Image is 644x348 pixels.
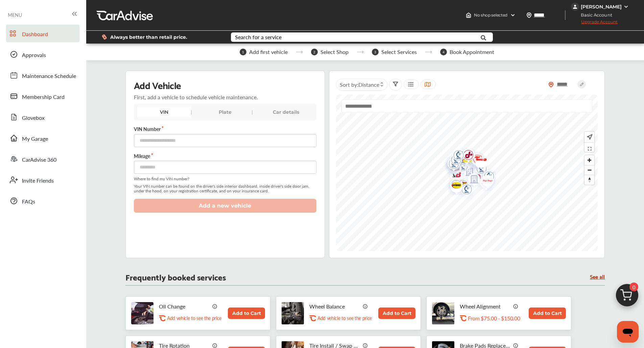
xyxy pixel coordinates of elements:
img: dollor_label_vector.a70140d1.svg [102,34,107,40]
img: logo-get-spiffy.png [445,176,463,197]
p: Add vehicle to see the price [317,315,372,321]
span: Basic Account [572,11,617,19]
div: [PERSON_NAME] [581,4,622,10]
canvas: Map [336,95,598,251]
span: Add first vehicle [249,49,288,55]
img: logo-firestone.png [466,150,484,171]
img: wheel-alignment-thumb.jpg [432,302,454,324]
img: logo-get-spiffy.png [478,167,496,188]
img: logo-get-spiffy.png [466,150,484,171]
a: FAQs [6,192,79,210]
span: Maintenance Schedule [22,72,76,81]
img: stepper-arrow.e24c07c6.svg [425,51,432,53]
span: 0 [629,283,638,291]
div: Map marker [476,171,493,193]
img: info_icon_vector.svg [363,303,368,309]
img: logo-bigbrand.png [475,173,493,191]
span: 2 [311,49,318,55]
button: Add to Cart [529,307,566,319]
img: info_icon_vector.svg [363,343,368,348]
span: 3 [372,49,379,55]
div: Map marker [445,178,462,195]
label: VIN Number [134,126,316,132]
span: Sort by : [340,81,379,88]
div: Map marker [455,180,472,201]
label: Mileage [134,153,316,159]
p: Add Vehicle [134,79,181,90]
a: Maintenance Schedule [6,66,79,84]
div: Car details [259,107,313,117]
span: CarAdvise 360 [22,156,56,164]
img: info_icon_vector.svg [212,303,218,309]
a: Dashboard [6,25,79,42]
div: Map marker [470,154,487,168]
div: Map marker [445,175,462,196]
button: Add to Cart [378,307,415,319]
div: Map marker [460,150,477,171]
img: tire-wheel-balance-thumb.jpg [282,302,304,324]
span: Where to find my VIN number? [134,177,316,181]
p: Add vehicle to see the price [167,315,221,321]
a: Invite Friends [6,171,79,189]
div: Map marker [478,167,495,188]
img: Midas+Logo_RGB.png [445,178,463,195]
div: Plate [198,107,252,117]
p: Frequently booked services [125,273,226,280]
img: cart_icon.3d0951e8.svg [611,281,643,313]
img: location_vector_orange.38f05af8.svg [548,82,554,87]
span: Upgrade Account [571,19,618,28]
img: logo-jiffylube.png [460,150,478,171]
img: logo-get-spiffy.png [445,150,463,171]
a: My Garage [6,129,79,147]
span: 4 [440,49,447,55]
img: header-divider.bc55588e.svg [565,10,566,20]
a: Membership Card [6,87,79,105]
img: location_vector.a44bc228.svg [526,12,532,18]
div: Map marker [466,150,483,171]
div: VIN [137,107,191,117]
span: Zoom out [585,165,594,175]
img: logo-take5.png [451,175,469,197]
span: Glovebox [22,114,45,123]
p: First, add a vehicle to schedule vehicle maintenance. [134,93,258,101]
div: Map marker [443,154,459,176]
span: Distance [358,81,379,88]
img: header-home-logo.8d720a4f.svg [466,12,471,18]
div: Map marker [451,175,468,197]
button: Zoom out [585,165,594,175]
img: oil-change-thumb.jpg [131,302,153,324]
img: logo-take5.png [457,145,475,167]
img: logo-get-spiffy.png [443,154,460,176]
img: stepper-arrow.e24c07c6.svg [357,51,364,53]
img: BigOTires_Logo_2024_BigO_RGB_BrightRed.png [470,154,488,168]
div: Map marker [478,167,495,188]
img: info_icon_vector.svg [513,343,519,348]
a: Glovebox [6,108,79,126]
button: Reset bearing to north [585,175,594,185]
div: Map marker [457,145,474,167]
span: Dashboard [22,30,48,39]
img: logo-get-spiffy.png [447,146,465,167]
span: Membership Card [22,93,65,102]
span: Book Appointment [450,49,494,55]
img: WGsFRI8htEPBVLJbROoPRyZpYNWhNONpIPPETTm6eUC0GeLEiAAAAAElFTkSuQmCC [623,4,629,9]
img: logo-pepboys.png [476,171,494,193]
div: Map marker [445,176,462,197]
div: Map marker [447,146,464,167]
img: stepper-arrow.e24c07c6.svg [296,51,303,53]
img: jVpblrzwTbfkPYzPPzSLxeg0AAAAASUVORK5CYII= [571,3,579,11]
a: CarAdvise 360 [6,150,79,168]
img: logo-get-spiffy.png [463,150,481,171]
p: Oil Change [159,303,210,310]
div: Map marker [463,150,480,171]
span: 1 [240,49,246,55]
span: Select Services [381,49,417,55]
span: My Garage [22,135,48,143]
span: Zoom in [585,155,594,165]
div: Search for a service [235,34,282,40]
img: info_icon_vector.svg [513,303,519,309]
iframe: Button to launch messaging window [617,321,639,343]
img: info_icon_vector.svg [212,343,218,348]
p: From $75.00 - $150.00 [468,315,520,321]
